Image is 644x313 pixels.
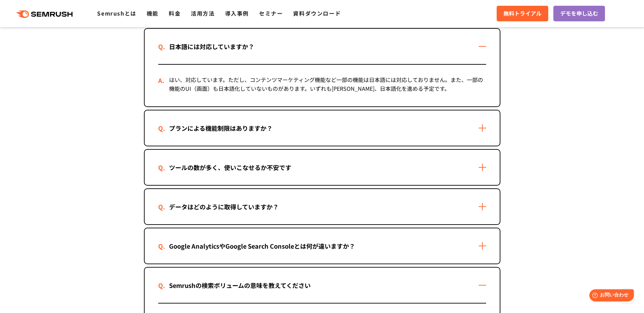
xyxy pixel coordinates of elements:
a: 機能 [147,9,159,17]
div: Google AnalyticsやGoogle Search Consoleとは何が違いますか？ [158,241,366,251]
a: 無料トライアル [497,6,548,21]
a: 資料ダウンロード [293,9,341,17]
div: プランによる機能制限はありますか？ [158,123,283,133]
div: Semrushの検索ボリュームの意味を教えてください [158,280,321,290]
div: 日本語には対応していますか？ [158,42,265,51]
div: はい、対応しています。ただし、コンテンツマーケティング機能など一部の機能は日本語には対応しておりません。また、一部の機能のUI（画面）も日本語化していないものがあります。いずれも[PERSON_... [158,65,486,106]
span: 無料トライアル [503,9,541,18]
iframe: Help widget launcher [584,287,637,306]
a: 料金 [169,9,181,17]
div: データはどのように取得していますか？ [158,202,290,212]
span: デモを申し込む [560,9,598,18]
a: 活用方法 [191,9,215,17]
div: ツールの数が多く、使いこなせるか不安です [158,163,302,172]
a: Semrushとは [97,9,136,17]
a: セミナー [259,9,283,17]
a: 導入事例 [225,9,249,17]
a: デモを申し込む [553,6,605,21]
